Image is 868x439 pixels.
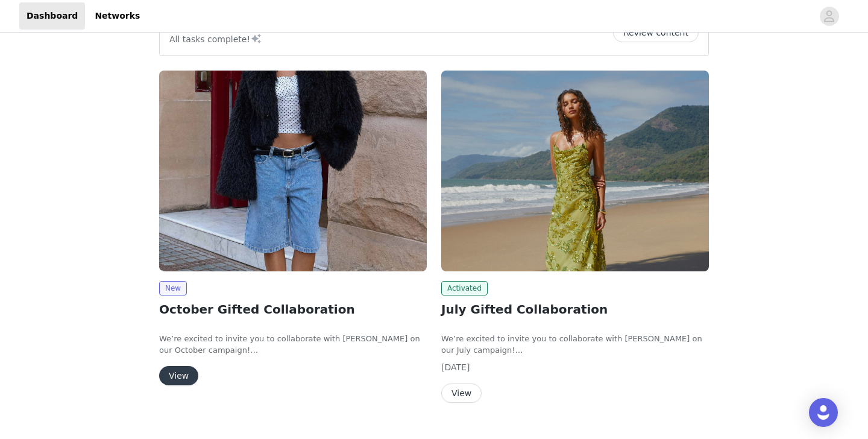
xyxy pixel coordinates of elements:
a: View [441,389,482,398]
div: Open Intercom Messenger [809,398,838,427]
div: avatar [823,7,835,26]
img: Peppermayo USA [159,71,427,271]
span: Activated [441,281,488,295]
a: View [159,371,198,381]
button: View [159,366,198,385]
p: All tasks complete! [169,31,262,46]
p: We’re excited to invite you to collaborate with [PERSON_NAME] on our July campaign! [441,333,709,356]
span: New [159,281,187,295]
span: [DATE] [441,362,470,372]
img: Peppermayo USA [441,71,709,271]
h2: October Gifted Collaboration [159,300,427,318]
a: Dashboard [19,2,85,30]
a: Networks [87,2,147,30]
button: View [441,384,482,403]
h2: July Gifted Collaboration [441,300,709,318]
p: We’re excited to invite you to collaborate with [PERSON_NAME] on our October campaign! [159,333,427,356]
